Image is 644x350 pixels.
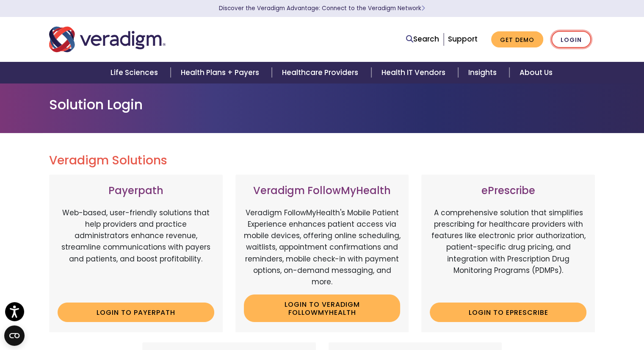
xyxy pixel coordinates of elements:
p: Veradigm FollowMyHealth's Mobile Patient Experience enhances patient access via mobile devices, o... [244,207,401,288]
p: A comprehensive solution that simplifies prescribing for healthcare providers with features like ... [430,207,586,296]
p: Web-based, user-friendly solutions that help providers and practice administrators enhance revenu... [58,207,214,296]
h1: Solution Login [49,97,595,113]
a: Health IT Vendors [371,62,458,83]
a: Login to Veradigm FollowMyHealth [244,294,401,322]
a: Discover the Veradigm Advantage: Connect to the Veradigm NetworkLearn More [219,4,425,12]
span: Learn More [421,4,425,12]
a: About Us [509,62,563,83]
a: Login to ePrescribe [430,303,586,322]
a: Insights [458,62,509,83]
h3: Veradigm FollowMyHealth [244,185,401,197]
h2: Veradigm Solutions [49,153,595,168]
a: Healthcare Providers [272,62,371,83]
a: Login [551,31,591,48]
a: Support [448,34,478,44]
img: Veradigm logo [49,25,166,53]
h3: ePrescribe [430,185,586,197]
a: Life Sciences [100,62,171,83]
a: Login to Payerpath [58,303,214,322]
h3: Payerpath [58,185,214,197]
a: Search [406,33,439,45]
a: Health Plans + Payers [171,62,272,83]
a: Get Demo [491,31,543,48]
button: Open CMP widget [4,325,25,346]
